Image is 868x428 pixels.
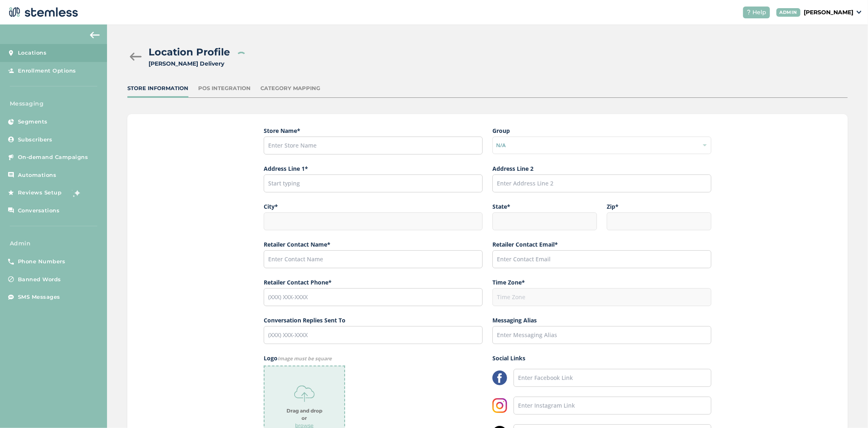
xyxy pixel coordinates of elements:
[492,278,711,287] label: Time Zone
[492,371,507,385] img: LzgAAAAASUVORK5CYII=
[492,126,711,135] label: Group
[264,288,483,306] input: (XXX) XXX-XXXX
[294,384,315,404] img: icon-upload-85c7ce17.svg
[264,137,483,154] input: Enter Store Name
[264,316,483,324] label: Conversation Replies Sent To
[492,326,711,344] input: Enter Messaging Alias
[514,397,711,415] input: Enter Instagram Link
[7,4,78,20] img: logo-dark-0685b13c.svg
[127,84,188,93] div: Store Information
[492,164,711,173] label: Address Line 2
[18,276,61,284] span: Banned Words
[492,240,711,249] label: Retailer Contact Email
[286,407,322,422] strong: Drag and drop or
[18,207,60,215] span: Conversations
[753,8,767,17] span: Help
[18,49,47,57] span: Locations
[746,10,751,15] img: icon-help-white-03924b79.svg
[857,11,861,14] img: icon_down-arrow-small-66adaf34.svg
[264,202,483,211] label: City
[264,326,483,344] input: (XXX) XXX-XXXX
[492,250,711,268] input: Enter Contact Email
[18,189,62,197] span: Reviews Setup
[264,164,483,173] label: Address Line 1*
[18,136,52,144] span: Subscribers
[264,240,483,249] label: Retailer Contact Name
[18,118,48,126] span: Segments
[18,258,66,266] span: Phone Numbers
[68,185,84,201] img: glitter-stars-b7820f95.gif
[607,202,711,211] label: Zip
[18,171,57,179] span: Automations
[90,32,100,38] img: icon-arrow-back-accent-c549486e.svg
[278,355,332,362] span: Image must be square
[514,369,711,387] input: Enter Facebook Link
[198,84,251,93] div: POS Integration
[264,174,483,192] input: Start typing
[492,398,507,413] img: 8YMpSc0wJVRgAAAABJRU5ErkJggg==
[264,354,483,362] label: Logo
[776,8,801,17] div: ADMIN
[149,45,230,60] h2: Location Profile
[264,278,483,287] label: Retailer Contact Phone*
[492,354,711,362] label: Social Links
[264,250,483,268] input: Enter Contact Name
[804,8,853,17] p: [PERSON_NAME]
[264,126,483,135] label: Store Name
[18,293,60,301] span: SMS Messages
[492,174,711,192] input: Enter Address Line 2
[18,153,88,161] span: On-demand Campaigns
[149,60,230,68] div: [PERSON_NAME] Delivery
[492,316,711,324] label: Messaging Alias
[260,84,320,93] div: Category Mapping
[18,67,76,75] span: Enrollment Options
[492,202,597,211] label: State
[827,389,868,428] iframe: Chat Widget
